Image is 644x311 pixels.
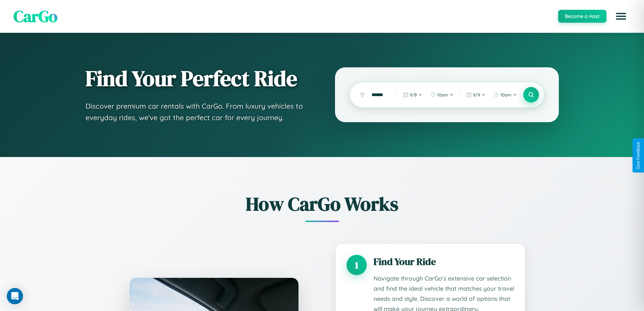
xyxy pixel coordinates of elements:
div: Open Intercom Messenger [7,288,23,304]
div: Give Feedback [636,142,641,169]
button: 9/8 [400,89,426,100]
span: 9 / 8 [410,92,417,97]
button: Become a Host [558,10,606,23]
h3: Find Your Ride [374,255,514,268]
button: 10am [427,89,457,100]
span: 9 / 9 [473,92,480,97]
button: 9/9 [463,89,489,100]
p: Discover premium car rentals with CarGo. From luxury vehicles to everyday rides, we've got the pe... [86,101,308,123]
h2: How CarGo Works [119,191,525,217]
div: 1 [347,255,367,275]
span: 10am [437,92,448,97]
span: 10am [500,92,511,97]
button: 10am [490,89,520,100]
h1: Find Your Perfect Ride [86,67,308,90]
button: Open menu [612,7,630,26]
span: CarGo [14,5,57,27]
